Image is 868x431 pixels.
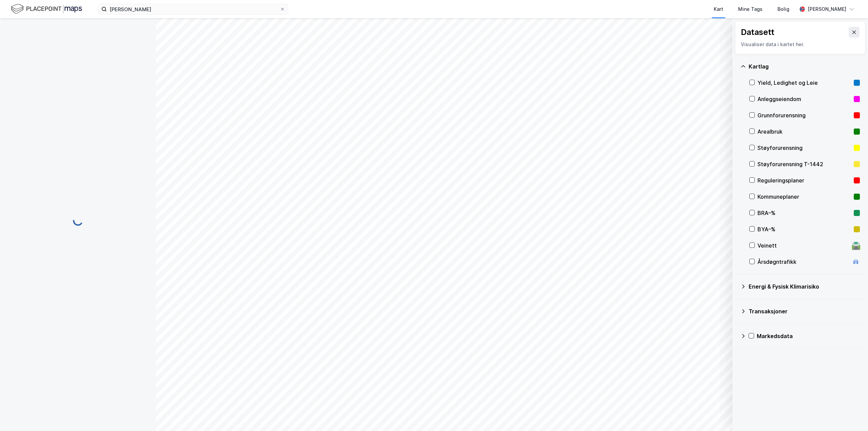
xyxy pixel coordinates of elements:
[757,79,851,87] div: Yield, Ledighet og Leie
[757,332,860,340] div: Markedsdata
[757,225,851,233] div: BYA–%
[757,144,851,152] div: Støyforurensning
[757,209,851,217] div: BRA–%
[11,3,82,15] img: logo.f888ab2527a4732fd821a326f86c7f29.svg
[757,193,851,201] div: Kommuneplaner
[757,258,849,266] div: Årsdøgntrafikk
[757,95,851,103] div: Anleggseiendom
[851,241,861,250] div: 🛣️
[741,27,774,38] div: Datasett
[808,5,846,13] div: [PERSON_NAME]
[738,5,763,13] div: Mine Tags
[757,241,849,250] div: Veinett
[749,282,860,291] div: Energi & Fysisk Klimarisiko
[741,40,860,48] div: Visualiser data i kartet her.
[777,5,789,13] div: Bolig
[73,215,83,226] img: spinner.a6d8c91a73a9ac5275cf975e30b51cfb.svg
[757,128,851,136] div: Arealbruk
[749,62,860,71] div: Kartlag
[107,4,280,14] input: Søk på adresse, matrikkel, gårdeiere, leietakere eller personer
[834,398,868,431] iframe: Chat Widget
[757,160,851,168] div: Støyforurensning T-1442
[714,5,723,13] div: Kart
[757,111,851,119] div: Grunnforurensning
[757,176,851,184] div: Reguleringsplaner
[749,307,860,315] div: Transaksjoner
